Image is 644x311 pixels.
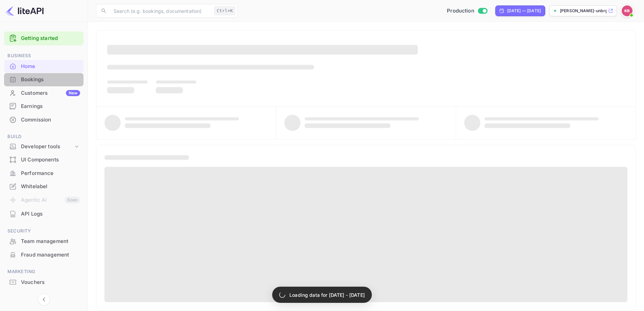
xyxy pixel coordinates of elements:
a: Commission [4,113,84,126]
img: Kobus Roux [622,5,633,16]
div: Fraud management [21,251,80,259]
a: Team management [4,235,84,247]
div: API Logs [21,210,80,218]
div: Getting started [4,31,84,45]
div: Team management [21,238,80,245]
div: Whitelabel [4,180,84,193]
div: New [66,90,80,96]
div: [DATE] — [DATE] [507,8,541,14]
div: CustomersNew [4,87,84,100]
div: Performance [4,167,84,180]
div: Performance [21,170,80,177]
div: Earnings [4,100,84,113]
div: UI Components [4,153,84,166]
a: API Logs [4,207,84,220]
div: Home [4,60,84,73]
div: Switch to Sandbox mode [444,7,490,15]
div: Bookings [21,76,80,84]
div: Customers [21,89,80,97]
div: Whitelabel [21,183,80,191]
div: Fraud management [4,248,84,262]
div: Vouchers [21,279,80,286]
span: Production [447,7,474,15]
a: Vouchers [4,276,84,288]
a: Fraud management [4,248,84,261]
a: CustomersNew [4,87,84,99]
div: Team management [4,235,84,248]
div: Ctrl+K [214,6,235,15]
div: Developer tools [21,143,73,151]
span: Build [4,133,84,140]
div: UI Components [21,156,80,164]
div: Earnings [21,103,80,110]
a: Home [4,60,84,72]
span: Marketing [4,268,84,275]
a: Bookings [4,73,84,86]
div: Vouchers [4,276,84,289]
input: Search (e.g. bookings, documentation) [110,4,212,18]
a: Performance [4,167,84,179]
div: Home [21,63,80,70]
div: Bookings [4,73,84,86]
a: UI Components [4,153,84,166]
button: Collapse navigation [38,293,50,306]
span: Business [4,52,84,60]
div: Commission [4,113,84,127]
img: LiteAPI logo [5,5,44,16]
a: Whitelabel [4,180,84,193]
div: Commission [21,116,80,124]
a: Getting started [21,35,80,42]
p: [PERSON_NAME]-unbrg.[PERSON_NAME]... [560,8,607,14]
a: Earnings [4,100,84,112]
div: Click to change the date range period [495,5,545,16]
span: Security [4,227,84,235]
div: Developer tools [4,141,84,153]
div: API Logs [4,207,84,221]
p: Loading data for [DATE] - [DATE] [289,291,365,298]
